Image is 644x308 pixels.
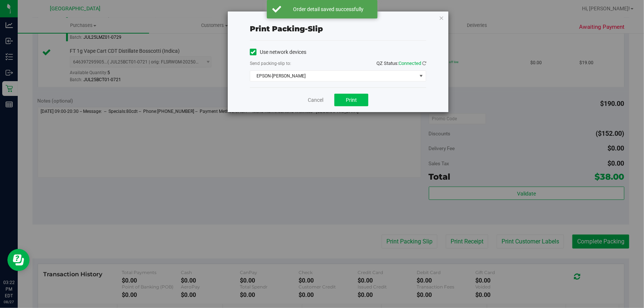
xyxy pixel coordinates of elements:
[7,249,30,271] iframe: Resource center
[250,24,323,33] span: Print packing-slip
[308,96,323,104] a: Cancel
[250,60,291,67] label: Send packing-slip to:
[334,94,368,106] button: Print
[346,97,357,103] span: Print
[250,71,417,81] span: EPSON-[PERSON_NAME]
[376,60,426,66] span: QZ Status:
[285,6,372,13] div: Order detail saved successfully
[399,60,421,66] span: Connected
[250,48,306,56] label: Use network devices
[417,71,426,81] span: select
